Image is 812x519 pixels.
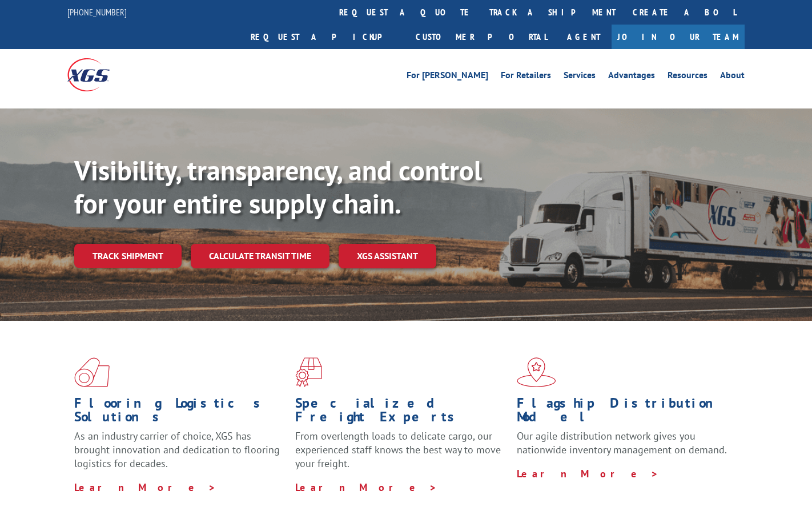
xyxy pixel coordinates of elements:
a: Resources [668,71,708,83]
a: Agent [556,25,612,49]
a: For Retailers [501,71,551,83]
a: Learn More > [295,481,437,494]
a: XGS ASSISTANT [339,244,436,268]
a: Services [564,71,596,83]
h1: Flagship Distribution Model [517,396,729,429]
a: [PHONE_NUMBER] [67,6,127,18]
h1: Flooring Logistics Solutions [74,396,287,429]
a: Customer Portal [407,25,556,49]
h1: Specialized Freight Experts [295,396,508,429]
a: Join Our Team [612,25,745,49]
img: xgs-icon-total-supply-chain-intelligence-red [74,357,110,387]
img: xgs-icon-focused-on-flooring-red [295,357,322,387]
a: Advantages [608,71,655,83]
img: xgs-icon-flagship-distribution-model-red [517,357,556,387]
p: From overlength loads to delicate cargo, our experienced staff knows the best way to move your fr... [295,429,508,480]
a: Request a pickup [242,25,407,49]
a: Calculate transit time [191,244,329,268]
span: Our agile distribution network gives you nationwide inventory management on demand. [517,429,727,456]
a: For [PERSON_NAME] [407,71,488,83]
a: Track shipment [74,244,182,268]
b: Visibility, transparency, and control for your entire supply chain. [74,152,482,221]
a: Learn More > [74,481,216,494]
span: As an industry carrier of choice, XGS has brought innovation and dedication to flooring logistics... [74,429,280,470]
a: Learn More > [517,467,659,480]
a: About [720,71,745,83]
